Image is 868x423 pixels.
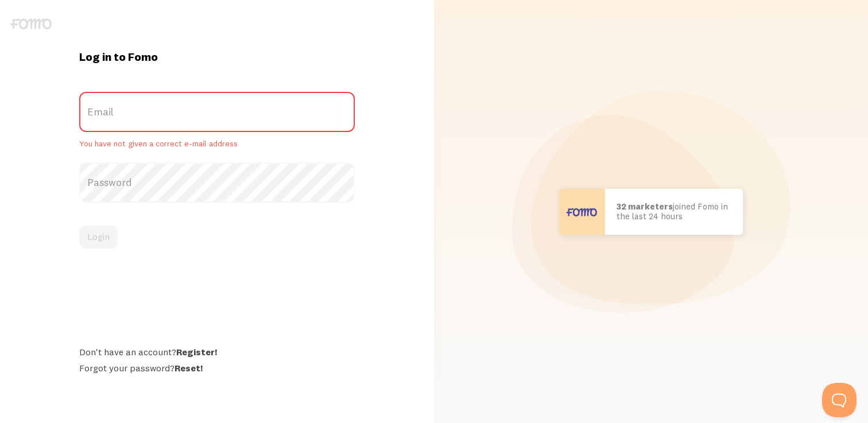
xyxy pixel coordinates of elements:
span: You have not given a correct e-mail address [79,139,355,149]
p: joined Fomo in the last 24 hours [617,202,731,221]
iframe: Help Scout Beacon - Open [822,383,857,417]
h1: Log in to Fomo [79,49,355,64]
a: Reset! [175,362,203,374]
label: Email [79,92,355,132]
div: Forgot your password? [79,362,355,374]
b: 32 marketers [617,201,673,212]
img: fomo-logo-gray-b99e0e8ada9f9040e2984d0d95b3b12da0074ffd48d1e5cb62ac37fc77b0b268.svg [10,18,52,29]
a: Register! [176,346,217,358]
img: User avatar [559,189,605,235]
label: Password [79,162,355,203]
div: Don't have an account? [79,346,355,358]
